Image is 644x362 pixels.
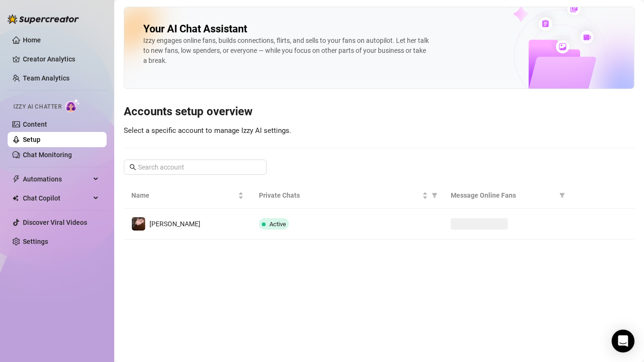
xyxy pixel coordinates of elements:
[23,151,72,159] a: Chat Monitoring
[432,192,437,198] span: filter
[65,99,80,112] img: AI Chatter
[430,188,439,202] span: filter
[269,221,286,228] span: Active
[557,188,567,202] span: filter
[23,74,69,82] a: Team Analytics
[12,175,20,183] span: thunderbolt
[124,126,291,135] span: Select a specific account to manage Izzy AI settings.
[132,217,145,231] img: Sophie
[149,220,200,228] span: [PERSON_NAME]
[23,136,40,143] a: Setup
[12,195,19,201] img: Chat Copilot
[559,192,565,198] span: filter
[13,102,61,111] span: Izzy AI Chatter
[23,51,99,67] a: Creator Analytics
[23,219,87,226] a: Discover Viral Videos
[143,36,429,66] div: Izzy engages online fans, builds connections, flirts, and sells to your fans on autopilot. Let he...
[23,191,90,206] span: Chat Copilot
[8,14,79,24] img: logo-BBDzfeDw.svg
[131,190,236,201] span: Name
[124,104,634,120] h3: Accounts setup overview
[143,22,247,36] h2: Your AI Chat Assistant
[259,190,420,201] span: Private Chats
[23,171,90,187] span: Automations
[451,190,555,201] span: Message Online Fans
[124,182,251,209] th: Name
[23,36,41,44] a: Home
[129,164,136,171] span: search
[138,162,253,172] input: Search account
[612,330,634,352] div: Open Intercom Messenger
[23,121,47,128] a: Content
[23,238,48,245] a: Settings
[251,182,443,209] th: Private Chats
